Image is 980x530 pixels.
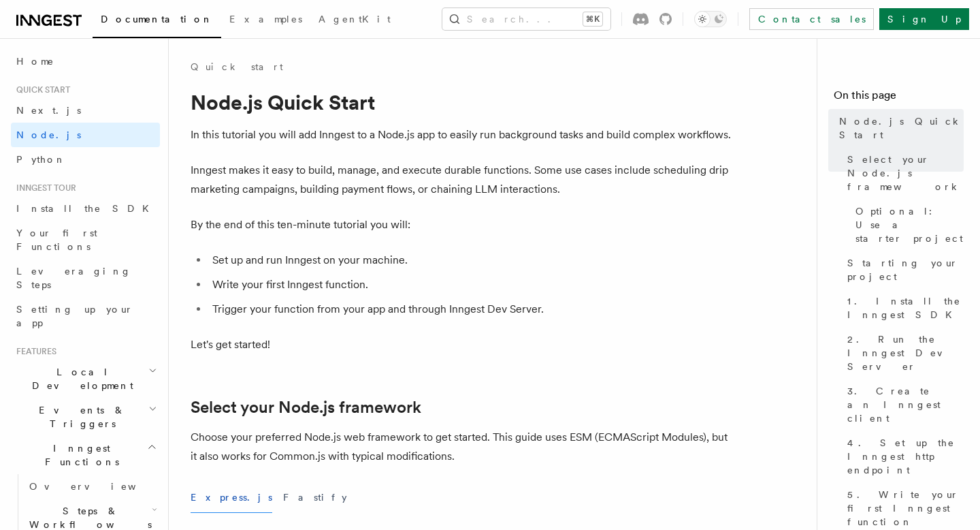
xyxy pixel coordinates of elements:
[847,332,964,373] span: 2. Run the Inngest Dev Server
[191,428,735,466] p: Choose your preferred Node.js web framework to get started. This guide uses ESM (ECMAScript Modul...
[229,14,302,25] span: Examples
[842,327,964,379] a: 2. Run the Inngest Dev Server
[11,183,76,193] span: Inngest tour
[842,379,964,431] a: 3. Create an Inngest client
[11,221,160,259] a: Your first Functions
[11,365,148,392] span: Local Development
[11,259,160,297] a: Leveraging Steps
[847,294,964,322] span: 1. Install the Inngest SDK
[855,204,964,245] span: Optional: Use a starter project
[847,153,964,193] span: Select your Node.js framework
[847,256,964,283] span: Starting your project
[191,482,272,513] button: Express.js
[842,147,964,199] a: Select your Node.js framework
[694,11,727,27] button: Toggle dark mode
[16,154,66,165] span: Python
[11,147,160,172] a: Python
[191,60,283,74] a: Quick start
[850,199,964,251] a: Optional: Use a starter project
[842,289,964,327] a: 1. Install the Inngest SDK
[310,4,399,37] a: AgentKit
[208,251,735,270] li: Set up and run Inngest on your machine.
[191,215,735,234] p: By the end of this ten-minute tutorial you will:
[442,8,610,30] button: Search...⌘K
[16,129,81,140] span: Node.js
[191,90,735,114] h1: Node.js Quick Start
[11,84,70,95] span: Quick start
[834,87,964,109] h4: On this page
[191,161,735,199] p: Inngest makes it easy to build, manage, and execute durable functions. Some use cases include sch...
[16,105,81,116] span: Next.js
[842,251,964,289] a: Starting your project
[583,12,602,26] kbd: ⌘K
[11,98,160,123] a: Next.js
[11,196,160,221] a: Install the SDK
[842,431,964,482] a: 4. Set up the Inngest http endpoint
[749,8,874,30] a: Contact sales
[11,398,160,436] button: Events & Triggers
[839,114,964,142] span: Node.js Quick Start
[11,123,160,147] a: Node.js
[29,481,169,492] span: Overview
[101,14,213,25] span: Documentation
[847,436,964,477] span: 4. Set up the Inngest http endpoint
[16,203,157,214] span: Install the SDK
[11,403,148,431] span: Events & Triggers
[191,125,735,144] p: In this tutorial you will add Inngest to a Node.js app to easily run background tasks and build c...
[16,228,97,252] span: Your first Functions
[191,398,421,417] a: Select your Node.js framework
[834,109,964,147] a: Node.js Quick Start
[11,346,56,357] span: Features
[11,441,147,469] span: Inngest Functions
[208,300,735,319] li: Trigger your function from your app and through Inngest Dev Server.
[879,8,969,30] a: Sign Up
[16,304,133,328] span: Setting up your app
[847,384,964,425] span: 3. Create an Inngest client
[318,14,391,25] span: AgentKit
[221,4,310,37] a: Examples
[11,49,160,74] a: Home
[191,335,735,354] p: Let's get started!
[16,266,131,290] span: Leveraging Steps
[16,54,54,68] span: Home
[208,275,735,294] li: Write your first Inngest function.
[11,297,160,335] a: Setting up your app
[24,474,160,499] a: Overview
[93,4,221,38] a: Documentation
[11,436,160,474] button: Inngest Functions
[847,488,964,529] span: 5. Write your first Inngest function
[283,482,347,513] button: Fastify
[11,360,160,398] button: Local Development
